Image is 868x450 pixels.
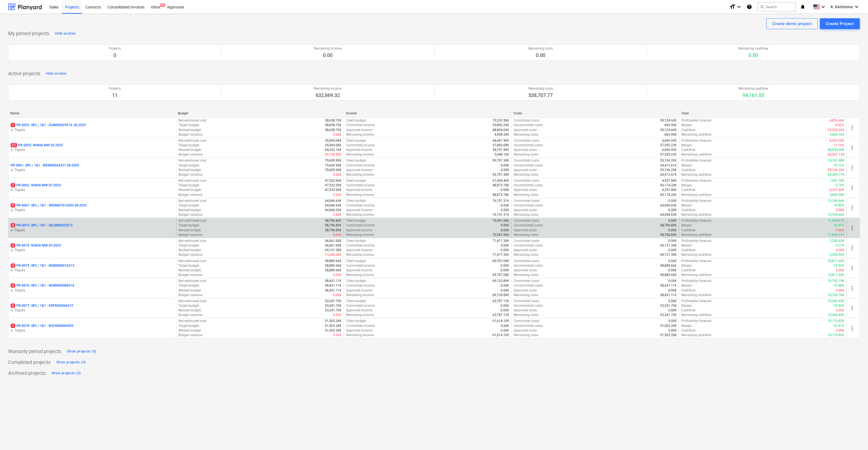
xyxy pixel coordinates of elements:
div: Costs [513,111,677,115]
p: Remaining costs : [514,132,539,137]
span: more_vert [849,305,855,311]
span: 3 [11,263,15,268]
p: Committed costs : [514,138,540,143]
p: 76,151.31€ [493,212,509,217]
p: 58,796.85€ [660,223,677,228]
p: PR-0053 - SPL / 1&1 - DUIM00029514; 06.2025 [11,123,86,127]
p: Cashflow : [681,208,696,212]
p: 0.00€ [501,188,509,192]
span: more_vert [849,205,855,211]
p: Revised budget : [178,168,202,172]
div: Income [346,111,509,115]
p: Margin : [681,143,692,148]
p: -6,452.08€ [829,138,844,143]
p: Approved costs : [514,168,537,172]
p: Committed costs : [514,118,540,123]
p: 64,046.65€ [660,203,677,208]
p: 47,532.00€ [325,188,341,192]
p: Cashflow : [681,188,696,192]
p: 76,151.31€ [493,199,509,203]
p: 5,699.58€ [830,193,844,197]
p: Remaining costs : [514,172,539,177]
span: more_vert [849,184,855,191]
span: more_vert [849,265,855,271]
div: 4PR-0076 -SPL / 1&1 - MGBM00088518A. Tilgalis [11,283,174,293]
p: 0.00€ [668,208,677,212]
p: Remaining income [314,86,341,91]
i: keyboard_arrow_down [820,4,826,10]
span: more_vert [849,144,855,151]
p: Remaining costs : [514,193,539,197]
p: 44,441.50€ [493,138,509,143]
p: Remaining income [314,46,341,51]
p: 0.00€ [836,228,844,233]
div: 9PR-0067 -SPL / 1&1 - WESM07016502 08.2025A. Tilgalis [11,203,174,212]
p: Committed costs : [514,199,540,203]
p: Remaining income : [346,233,374,237]
p: 64,046.65€ [660,212,677,217]
p: Target budget : [178,183,200,188]
p: Remaining cashflow [738,46,768,51]
p: Approved income : [346,188,373,192]
p: Remaining costs : [514,233,539,237]
p: Approved costs : [514,188,537,192]
p: Projects [109,46,121,51]
p: 58,796.85€ [325,228,341,233]
p: Uncommitted costs : [514,123,543,127]
p: 70,341.06€ [493,233,509,237]
span: more_vert [849,165,855,171]
span: search [760,5,764,9]
p: Remaining income : [346,132,374,137]
p: Margin : [681,223,692,228]
p: Remaining cashflow : [681,152,712,157]
i: format_size [729,4,736,10]
p: Client budget : [346,178,367,183]
p: Target budget : [178,163,200,168]
p: Remaining income : [346,212,374,217]
p: Uncommitted costs : [514,143,543,148]
div: Name [10,111,174,115]
p: 0.00€ [501,208,509,212]
p: PR-0055 - NOKIA MW 05.2025 [11,143,63,148]
p: Committed costs : [514,218,540,223]
p: Profitability forecast : [681,118,712,123]
i: notifications [800,4,805,10]
p: 0.00€ [668,218,677,223]
span: 27 [11,143,17,147]
div: 2PR-0063 -NOKIA MW 07.2025A. Tilgalis [11,183,174,192]
p: Remaining income : [346,172,374,177]
p: Net estimated cost : [178,158,207,163]
p: A. Tilgalis [11,128,174,132]
p: 0.00€ [836,208,844,212]
p: Remaining costs [528,86,553,91]
p: Target budget : [178,123,200,127]
div: Create demo project [772,20,812,27]
p: Committed income : [346,223,375,228]
p: A. Tilgalis [11,168,174,172]
p: A. Tilgalis [11,328,174,333]
p: Remaining income : [346,152,374,157]
p: 79,609.90€ [325,158,341,163]
span: 5 [11,243,15,248]
p: 55,196.29€ [660,158,677,163]
p: Profitability forecast : [681,199,712,203]
p: 12,104.66€ [828,199,844,203]
p: 64,046.65€ [325,199,341,203]
p: Approved costs : [514,228,537,233]
p: 48,804.04€ [493,128,509,132]
p: Approved income : [346,228,373,233]
p: Cashflow : [681,128,696,132]
p: Uncommitted costs : [514,163,543,168]
p: 70,341.06€ [493,218,509,223]
p: 54,751.98€ [493,148,509,152]
p: 14,187.48€ [828,158,844,163]
p: 94,161.55 [738,92,768,99]
p: 48,873.78€ [493,193,509,197]
p: Margin : [681,183,692,188]
p: Approved income : [346,168,373,172]
p: -9.03% [835,123,844,127]
p: Client budget : [346,199,367,203]
p: Net estimated cost : [178,118,207,123]
p: 11 [109,92,121,99]
p: 61,004.40€ [493,178,509,183]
